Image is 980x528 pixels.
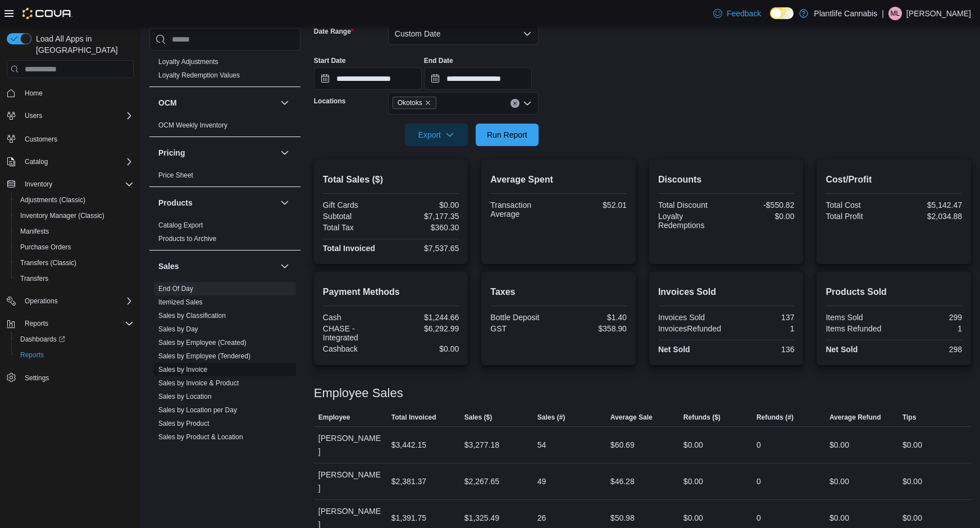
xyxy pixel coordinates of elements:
[314,386,403,400] h3: Employee Sales
[158,71,240,79] a: Loyalty Redemption Values
[149,55,300,87] div: Loyalty
[561,313,627,322] div: $1.40
[25,157,48,166] span: Catalog
[158,97,177,108] h3: OCM
[25,374,49,383] span: Settings
[896,345,962,354] div: 298
[323,212,389,221] div: Subtotal
[323,313,389,322] div: Cash
[11,255,138,271] button: Transfers (Classic)
[158,147,276,158] button: Pricing
[658,345,690,354] strong: Net Sold
[393,212,459,221] div: $7,177.35
[20,317,53,330] button: Reports
[278,96,291,110] button: OCM
[158,197,276,208] button: Products
[391,511,426,525] div: $1,391.75
[158,312,226,320] a: Sales by Classification
[16,225,134,238] span: Manifests
[278,260,291,273] button: Sales
[2,108,138,124] button: Users
[424,67,532,90] input: Press the down key to open a popover containing a calendar.
[393,313,459,322] div: $1,244.66
[882,7,884,20] p: |
[158,379,239,387] a: Sales by Invoice & Product
[25,89,43,98] span: Home
[16,272,134,285] span: Transfers
[424,56,453,65] label: End Date
[158,147,185,158] h3: Pricing
[20,294,134,308] span: Operations
[896,201,962,210] div: $5,142.47
[490,313,556,322] div: Bottle Deposit
[728,313,794,322] div: 137
[561,324,627,333] div: $358.90
[20,177,57,191] button: Inventory
[756,475,761,488] div: 0
[756,511,761,525] div: 0
[16,209,134,222] span: Inventory Manager (Classic)
[888,7,902,20] div: Mckayla Luedke
[11,331,138,347] a: Dashboards
[464,511,499,525] div: $1,325.49
[610,511,635,525] div: $50.98
[393,344,459,353] div: $0.00
[323,344,389,353] div: Cashback
[683,413,721,422] span: Refunds ($)
[16,193,90,207] a: Adjustments (Classic)
[658,313,724,322] div: Invoices Sold
[510,99,519,108] button: Clear input
[25,180,52,189] span: Inventory
[826,285,962,299] h2: Products Sold
[25,111,42,120] span: Users
[20,133,62,146] a: Customers
[16,209,109,222] a: Inventory Manager (Classic)
[896,324,962,333] div: 1
[31,33,134,56] span: Load All Apps in [GEOGRAPHIC_DATA]
[2,130,138,147] button: Customers
[393,223,459,232] div: $360.30
[490,173,627,186] h2: Average Spent
[490,201,556,219] div: Transaction Average
[393,244,459,253] div: $7,537.65
[20,258,76,267] span: Transfers (Classic)
[2,176,138,192] button: Inventory
[11,208,138,224] button: Inventory Manager (Classic)
[314,27,354,36] label: Date Range
[658,324,724,333] div: InvoicesRefunded
[158,366,207,374] a: Sales by Invoice
[158,338,247,347] span: Sales by Employee (Created)
[476,124,539,146] button: Run Report
[902,475,922,488] div: $0.00
[158,121,227,129] a: OCM Weekly Inventory
[610,475,635,488] div: $46.28
[709,2,765,25] a: Feedback
[318,413,350,422] span: Employee
[158,261,276,272] button: Sales
[728,324,794,333] div: 1
[756,438,761,452] div: 0
[158,284,193,293] span: End Of Day
[16,225,53,238] a: Manifests
[2,85,138,101] button: Home
[393,324,459,333] div: $6,292.99
[158,433,243,441] span: Sales by Product & Location
[158,419,209,428] span: Sales by Product
[158,325,198,333] a: Sales by Day
[728,345,794,354] div: 136
[388,22,539,45] button: Custom Date
[158,197,193,208] h3: Products
[20,195,85,204] span: Adjustments (Classic)
[490,324,556,333] div: GST
[20,274,48,283] span: Transfers
[728,212,794,221] div: $0.00
[2,316,138,331] button: Reports
[561,201,627,210] div: $52.01
[314,67,422,90] input: Press the down key to open a popover containing a calendar.
[20,294,62,308] button: Operations
[20,371,53,385] a: Settings
[20,211,104,220] span: Inventory Manager (Classic)
[658,285,795,299] h2: Invoices Sold
[149,119,300,136] div: OCM
[814,7,877,20] p: Plantlife Cannabis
